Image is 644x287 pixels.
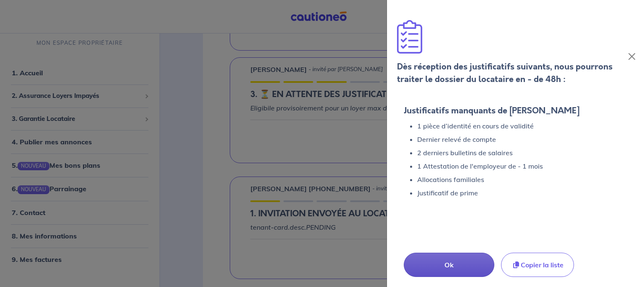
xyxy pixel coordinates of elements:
li: Allocations familiales [417,173,627,186]
li: 1 Attestation de l'employeur de - 1 mois [417,159,627,173]
h5: Justificatifs manquants de [PERSON_NAME] [404,106,627,116]
p: Dès réception des justificatifs suivants, nous pourrons traiter le dossier du locataire en - de 4... [397,61,627,86]
li: Dernier relevé de compte [417,133,627,146]
li: 1 pièce d’identité en cours de validité [417,119,627,133]
button: Close [626,50,637,63]
button: Copier la liste [501,253,574,277]
button: Ok [404,253,494,277]
p: Ok [424,260,474,270]
li: 2 derniers bulletins de salaires [417,146,627,159]
li: Justificatif de prime [417,186,627,200]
